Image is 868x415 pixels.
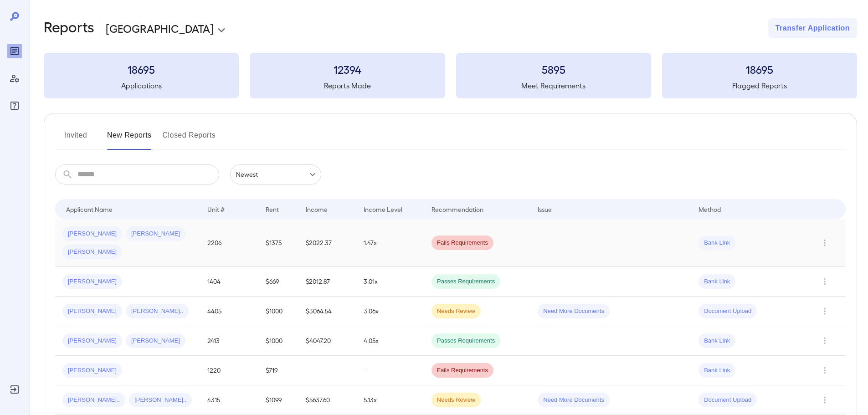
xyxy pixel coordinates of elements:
span: [PERSON_NAME].. [129,396,192,405]
span: Bank Link [699,337,735,345]
td: 4315 [200,385,258,415]
span: Need More Documents [538,396,610,405]
span: [PERSON_NAME].. [126,307,189,316]
button: Row Actions [817,236,832,250]
span: Document Upload [699,307,757,316]
td: $1375 [258,219,298,267]
span: [PERSON_NAME] [62,337,122,345]
td: 1.47x [356,219,424,267]
span: Fails Requirements [431,239,493,247]
h3: 5895 [456,62,651,77]
div: Method [699,204,721,215]
div: Manage Users [7,71,22,86]
button: Row Actions [817,333,832,348]
td: 2413 [200,326,258,356]
div: Rent [266,204,280,215]
div: Unit # [207,204,225,215]
td: 4405 [200,297,258,326]
summary: 18695Applications12394Reports Made5895Meet Requirements18695Flagged Reports [44,53,857,98]
td: $5637.60 [298,385,356,415]
button: Row Actions [817,363,832,378]
button: Row Actions [817,274,832,289]
h3: 18695 [662,62,857,77]
h5: Meet Requirements [456,80,651,91]
p: [GEOGRAPHIC_DATA] [106,21,214,36]
h3: 18695 [44,62,239,77]
span: [PERSON_NAME] [62,277,122,286]
div: Income [306,204,328,215]
h5: Reports Made [250,80,445,91]
div: Log Out [7,382,22,397]
h5: Flagged Reports [662,80,857,91]
div: Income Level [364,204,402,215]
div: Recommendation [431,204,483,215]
td: $719 [258,356,298,385]
span: Need More Documents [538,307,610,316]
span: [PERSON_NAME].. [62,396,125,405]
span: [PERSON_NAME] [62,366,122,375]
span: Passes Requirements [431,277,500,286]
span: Bank Link [699,277,735,286]
span: [PERSON_NAME] [126,230,185,238]
span: [PERSON_NAME] [62,230,122,238]
span: [PERSON_NAME] [62,248,122,256]
td: 2206 [200,219,258,267]
td: 1404 [200,267,258,297]
td: $1000 [258,326,298,356]
div: Reports [7,44,22,58]
td: $3064.54 [298,297,356,326]
div: Newest [230,164,321,184]
td: $669 [258,267,298,297]
button: Transfer Application [768,18,857,38]
div: FAQ [7,98,22,113]
span: Document Upload [699,396,757,405]
button: Row Actions [817,304,832,318]
button: Invited [55,128,96,150]
td: 3.06x [356,297,424,326]
span: Needs Review [431,396,481,405]
div: Issue [538,204,552,215]
td: 5.13x [356,385,424,415]
h2: Reports [44,18,94,38]
span: [PERSON_NAME] [62,307,122,316]
span: Bank Link [699,366,735,375]
span: Fails Requirements [431,366,493,375]
td: 1220 [200,356,258,385]
td: $1099 [258,385,298,415]
td: 3.01x [356,267,424,297]
button: New Reports [107,128,152,150]
div: Applicant Name [66,204,113,215]
td: $2012.87 [298,267,356,297]
td: $1000 [258,297,298,326]
h5: Applications [44,80,239,91]
span: Passes Requirements [431,337,500,345]
span: Bank Link [699,239,735,247]
td: 4.05x [356,326,424,356]
span: [PERSON_NAME] [126,337,185,345]
td: $2022.37 [298,219,356,267]
button: Row Actions [817,393,832,407]
h3: 12394 [250,62,445,77]
button: Closed Reports [163,128,216,150]
td: $4047.20 [298,326,356,356]
td: - [356,356,424,385]
span: Needs Review [431,307,481,316]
